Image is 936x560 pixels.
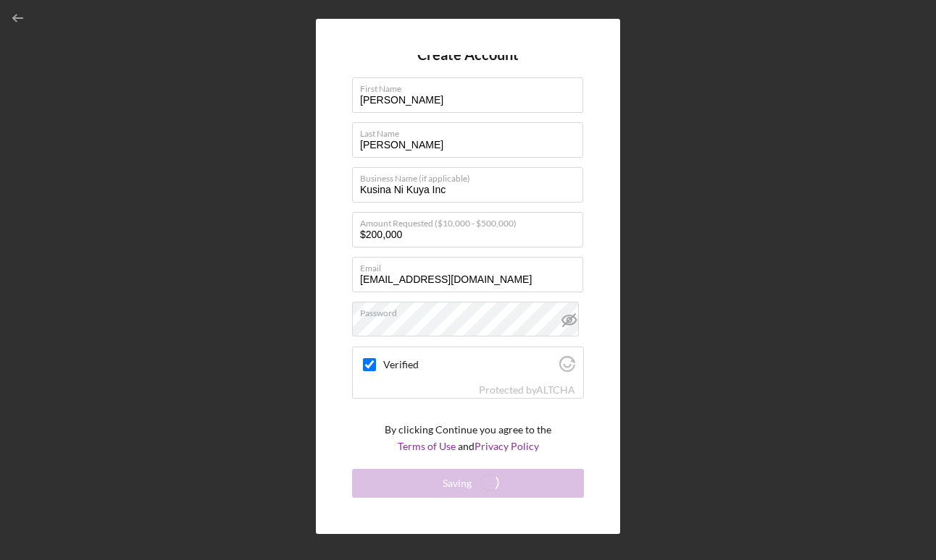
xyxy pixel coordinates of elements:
a: Visit Altcha.org [559,362,575,374]
h4: Create Account [417,46,519,63]
label: First Name [360,78,583,94]
a: Visit Altcha.org [536,383,575,396]
div: Saving [443,469,472,498]
a: Privacy Policy [475,440,539,452]
button: Saving [352,469,584,498]
label: Business Name (if applicable) [360,168,583,184]
p: By clicking Continue you agree to the and [385,422,551,454]
label: Amount Requested ($10,000 - $500,000) [360,213,583,229]
label: Email [360,258,583,273]
a: Terms of Use [398,440,456,452]
label: Password [360,302,583,318]
label: Last Name [360,123,583,139]
label: Verified [383,359,555,370]
div: Protected by [479,384,575,396]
